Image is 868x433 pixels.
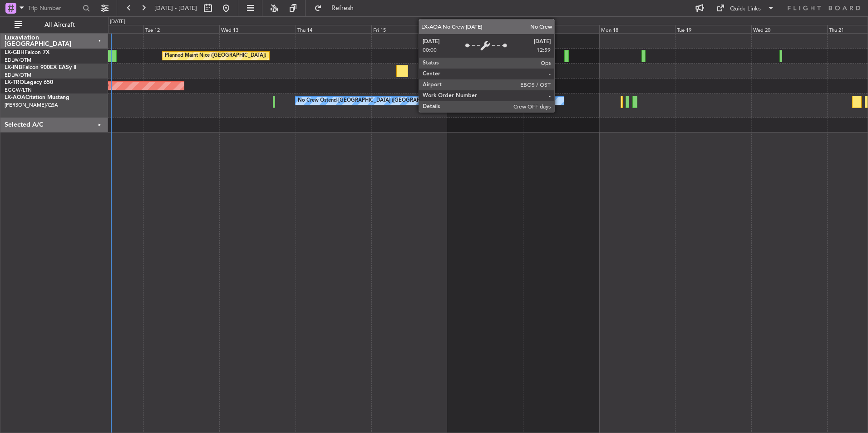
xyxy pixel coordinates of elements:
[24,22,96,28] span: All Aircraft
[5,72,31,79] a: EDLW/DTM
[5,87,32,93] a: EGGW/LTN
[5,95,69,100] a: LX-AOACitation Mustang
[371,25,447,33] div: Fri 15
[143,25,219,33] div: Tue 12
[5,95,25,100] span: LX-AOA
[675,25,751,33] div: Tue 19
[523,25,599,33] div: Sun 17
[730,5,761,14] div: Quick Links
[751,25,827,33] div: Wed 20
[5,65,76,70] a: LX-INBFalcon 900EX EASy II
[5,65,22,70] span: LX-INB
[10,18,99,32] button: All Aircraft
[599,25,675,33] div: Mon 18
[5,80,53,85] a: LX-TROLegacy 650
[5,50,49,55] a: LX-GBHFalcon 7X
[110,18,125,26] div: [DATE]
[154,4,197,12] span: [DATE] - [DATE]
[712,1,779,15] button: Quick Links
[5,50,25,55] span: LX-GBH
[5,57,31,64] a: EDLW/DTM
[28,1,80,15] input: Trip Number
[219,25,295,33] div: Wed 13
[310,1,365,15] button: Refresh
[324,5,362,11] span: Refresh
[5,102,58,108] a: [PERSON_NAME]/QSA
[5,80,24,85] span: LX-TRO
[296,25,371,33] div: Thu 14
[298,94,447,108] div: No Crew Ostend-[GEOGRAPHIC_DATA] ([GEOGRAPHIC_DATA])
[165,49,266,63] div: Planned Maint Nice ([GEOGRAPHIC_DATA])
[447,25,523,33] div: Sat 16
